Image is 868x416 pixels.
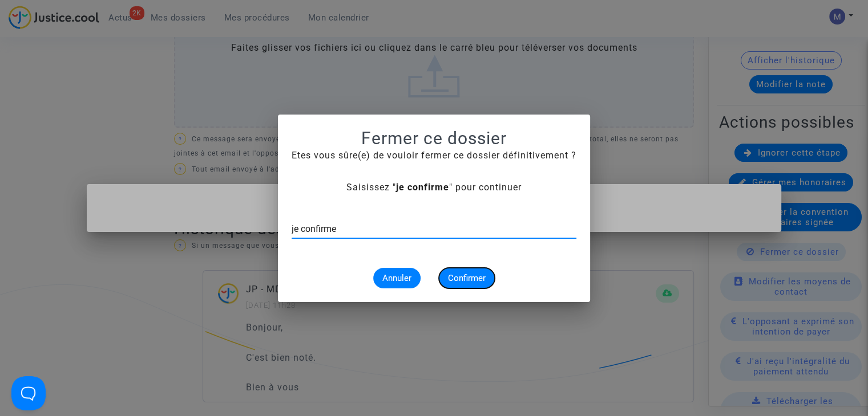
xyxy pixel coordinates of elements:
button: Annuler [373,268,421,288]
span: Annuler [382,273,411,283]
button: Confirmer [439,268,495,288]
span: Etes vous sûre(e) de vouloir fermer ce dossier définitivement ? [292,150,576,161]
h1: Fermer ce dossier [292,128,576,149]
span: Confirmer [448,273,486,283]
b: je confirme [396,182,449,193]
iframe: Help Scout Beacon - Open [11,376,46,410]
div: Saisissez " " pour continuer [292,181,576,194]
